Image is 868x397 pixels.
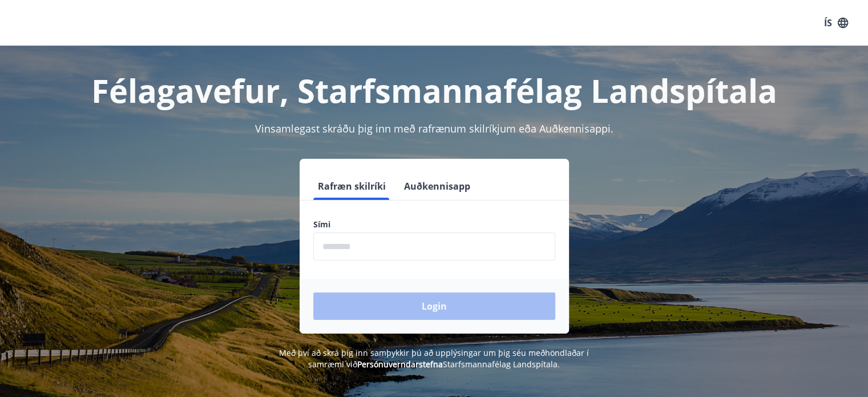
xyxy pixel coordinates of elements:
[313,219,555,230] label: Sími
[37,69,831,112] h1: Félagavefur, Starfsmannafélag Landspítala
[818,13,854,33] button: ÍS
[357,359,443,370] a: Persónuverndarstefna
[399,173,475,200] button: Auðkennisapp
[313,173,390,200] button: Rafræn skilríki
[255,122,613,135] span: Vinsamlegast skráðu þig inn með rafrænum skilríkjum eða Auðkennisappi.
[279,347,589,370] span: Með því að skrá þig inn samþykkir þú að upplýsingar um þig séu meðhöndlaðar í samræmi við Starfsm...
